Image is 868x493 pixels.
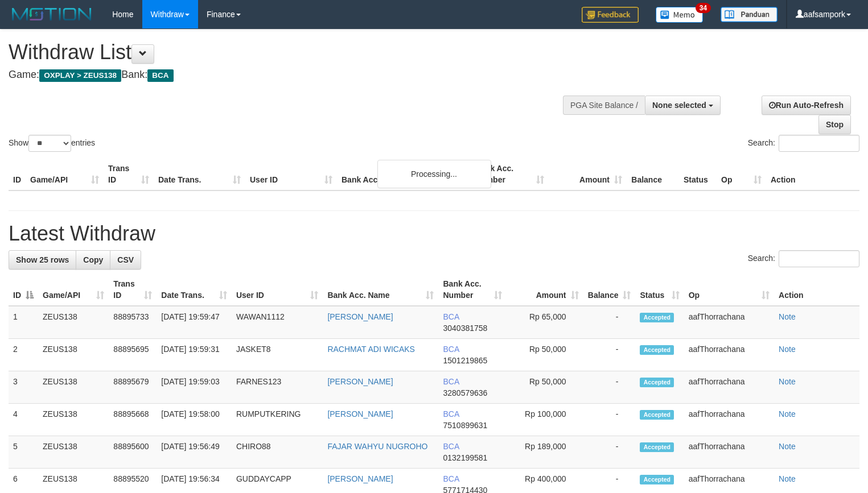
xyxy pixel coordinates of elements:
[232,404,323,436] td: RUMPUTKERING
[245,158,337,190] th: User ID
[232,306,323,339] td: WAWAN1112
[9,371,38,404] td: 3
[443,312,459,321] span: BCA
[38,274,109,306] th: Game/API: activate to sort column ascending
[779,442,796,451] a: Note
[104,158,154,190] th: Trans ID
[774,274,859,306] th: Action
[696,3,711,13] span: 34
[28,135,71,152] select: Showentries
[635,274,684,306] th: Status: activate to sort column ascending
[9,41,567,64] h1: Withdraw List
[38,339,109,371] td: ZEUS138
[748,135,859,152] label: Search:
[471,158,549,190] th: Bank Acc. Number
[327,409,393,419] a: [PERSON_NAME]
[443,442,459,451] span: BCA
[779,250,859,267] input: Search:
[779,312,796,321] a: Note
[717,158,766,190] th: Op
[337,158,471,190] th: Bank Acc. Name
[232,339,323,371] td: JASKET8
[443,345,459,354] span: BCA
[443,409,459,419] span: BCA
[779,345,796,354] a: Note
[443,453,487,462] span: Copy 0132199581 to clipboard
[443,474,459,483] span: BCA
[779,409,796,419] a: Note
[327,442,427,451] a: FAJAR WAHYU NUGROHO
[9,404,38,436] td: 4
[157,306,232,339] td: [DATE] 19:59:47
[232,274,323,306] th: User ID: activate to sort column ascending
[9,158,26,190] th: ID
[109,371,157,404] td: 88895679
[818,115,851,134] a: Stop
[563,96,645,115] div: PGA Site Balance /
[779,377,796,386] a: Note
[9,69,567,81] h4: Game: Bank:
[9,274,38,306] th: ID: activate to sort column descending
[583,306,636,339] td: -
[438,274,506,306] th: Bank Acc. Number: activate to sort column ascending
[9,6,95,23] img: MOTION_logo.png
[443,356,487,365] span: Copy 1501219865 to clipboard
[38,371,109,404] td: ZEUS138
[656,7,704,23] img: Button%20Memo.svg
[583,274,636,306] th: Balance: activate to sort column ascending
[684,436,774,469] td: aafThorrachana
[507,404,583,436] td: Rp 100,000
[443,324,487,333] span: Copy 3040381758 to clipboard
[640,313,674,322] span: Accepted
[640,475,674,484] span: Accepted
[327,345,415,354] a: RACHMAT ADI WICAKS
[507,274,583,306] th: Amount: activate to sort column ascending
[507,306,583,339] td: Rp 65,000
[377,160,491,188] div: Processing...
[627,158,679,190] th: Balance
[766,158,859,190] th: Action
[443,377,459,386] span: BCA
[640,345,674,355] span: Accepted
[583,404,636,436] td: -
[748,250,859,267] label: Search:
[507,436,583,469] td: Rp 189,000
[9,250,76,270] a: Show 25 rows
[9,436,38,469] td: 5
[645,96,721,115] button: None selected
[443,421,487,430] span: Copy 7510899631 to clipboard
[38,306,109,339] td: ZEUS138
[779,135,859,152] input: Search:
[652,101,706,110] span: None selected
[640,442,674,452] span: Accepted
[327,474,393,483] a: [PERSON_NAME]
[154,158,245,190] th: Date Trans.
[583,339,636,371] td: -
[157,371,232,404] td: [DATE] 19:59:03
[76,250,110,270] a: Copy
[323,274,438,306] th: Bank Acc. Name: activate to sort column ascending
[684,404,774,436] td: aafThorrachana
[684,306,774,339] td: aafThorrachana
[507,371,583,404] td: Rp 50,000
[16,255,69,264] span: Show 25 rows
[109,306,157,339] td: 88895733
[157,339,232,371] td: [DATE] 19:59:31
[762,96,851,115] a: Run Auto-Refresh
[147,69,173,82] span: BCA
[83,255,103,264] span: Copy
[549,158,627,190] th: Amount
[109,404,157,436] td: 88895668
[9,222,859,245] h1: Latest Withdraw
[640,378,674,387] span: Accepted
[157,436,232,469] td: [DATE] 19:56:49
[26,158,104,190] th: Game/API
[684,339,774,371] td: aafThorrachana
[109,436,157,469] td: 88895600
[684,371,774,404] td: aafThorrachana
[232,371,323,404] td: FARNES123
[109,339,157,371] td: 88895695
[640,410,674,420] span: Accepted
[721,7,778,22] img: panduan.png
[39,69,121,82] span: OXPLAY > ZEUS138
